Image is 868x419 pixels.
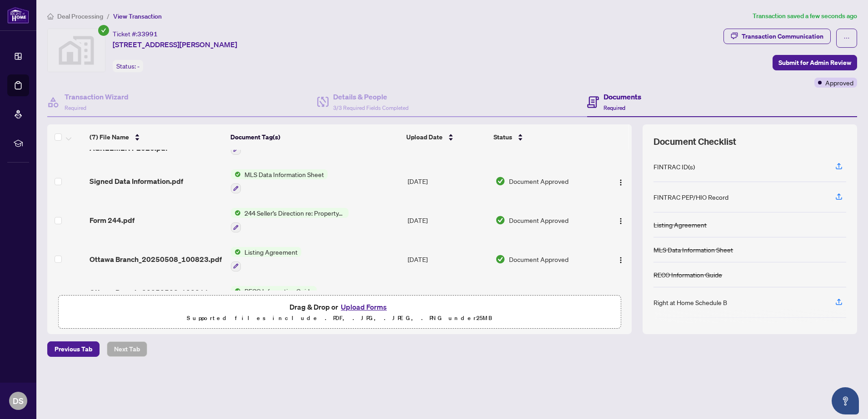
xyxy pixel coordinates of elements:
[137,62,140,70] span: -
[825,78,853,88] span: Approved
[494,132,512,142] span: Status
[617,179,624,186] img: Logo
[614,213,628,227] button: Logo
[604,91,641,102] h4: Documents
[90,132,129,142] span: (7) File Name
[653,162,695,172] div: FINTRAC ID(s)
[843,35,850,41] span: ellipsis
[47,341,100,357] button: Previous Tab
[604,104,625,111] span: Required
[404,279,491,318] td: [DATE]
[403,124,490,150] th: Upload Date
[653,192,728,202] div: FINTRAC PEP/HIO Record
[338,301,389,313] button: Upload Forms
[231,247,241,257] img: Status Icon
[137,30,158,38] span: 33991
[778,55,851,70] span: Submit for Admin Review
[617,256,624,264] img: Logo
[289,301,389,313] span: Drag & Drop or
[495,176,505,186] img: Document Status
[509,215,569,225] span: Document Approved
[57,12,103,20] span: Deal Processing
[241,169,328,179] span: MLS Data Information Sheet
[617,217,624,225] img: Logo
[231,208,241,218] img: Status Icon
[98,25,109,36] span: check-circle
[653,135,736,148] span: Document Checklist
[107,341,147,357] button: Next Tab
[742,29,823,44] div: Transaction Communication
[653,297,727,307] div: Right at Home Schedule B
[490,124,599,150] th: Status
[48,29,105,72] img: svg%3e
[113,60,143,72] div: Status:
[404,201,491,240] td: [DATE]
[113,29,158,39] div: Ticket #:
[241,208,349,218] span: 244 Seller’s Direction re: Property/Offers
[90,254,222,265] span: Ottawa Branch_20250508_100823.pdf
[614,252,628,266] button: Logo
[65,104,86,111] span: Required
[241,286,317,296] span: RECO Information Guide
[231,208,349,232] button: Status Icon244 Seller’s Direction re: Property/Offers
[653,245,733,255] div: MLS Data Information Sheet
[59,296,620,329] span: Drag & Drop orUpload FormsSupported files include .PDF, .JPG, .JPEG, .PNG under25MB
[509,176,569,186] span: Document Approved
[614,174,628,188] button: Logo
[227,124,403,150] th: Document Tag(s)
[241,247,301,257] span: Listing Agreement
[333,104,409,111] span: 3/3 Required Fields Completed
[832,387,859,414] button: Open asap
[113,12,162,20] span: View Transaction
[55,342,92,356] span: Previous Tab
[107,11,110,21] li: /
[406,132,443,142] span: Upload Date
[86,124,227,150] th: (7) File Name
[653,270,722,280] div: RECO Information Guide
[753,11,857,21] article: Transaction saved a few seconds ago
[64,313,615,324] p: Supported files include .PDF, .JPG, .JPEG, .PNG under 25 MB
[65,91,129,102] h4: Transaction Wizard
[509,254,569,264] span: Document Approved
[90,215,135,226] span: Form 244.pdf
[231,286,317,311] button: Status IconRECO Information Guide
[404,162,491,201] td: [DATE]
[773,55,857,70] button: Submit for Admin Review
[231,169,328,194] button: Status IconMLS Data Information Sheet
[495,254,505,264] img: Document Status
[113,39,237,50] span: [STREET_ADDRESS][PERSON_NAME]
[231,169,241,179] img: Status Icon
[231,286,241,296] img: Status Icon
[723,29,831,44] button: Transaction Communication
[13,394,24,407] span: DS
[404,240,491,279] td: [DATE]
[90,287,224,309] span: Ottawa Branch_20250508_100811 1.pdf
[47,13,54,20] span: home
[90,176,183,187] span: Signed Data Information.pdf
[653,220,707,230] div: Listing Agreement
[495,215,505,225] img: Document Status
[7,7,29,24] img: logo
[333,91,409,102] h4: Details & People
[231,247,301,271] button: Status IconListing Agreement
